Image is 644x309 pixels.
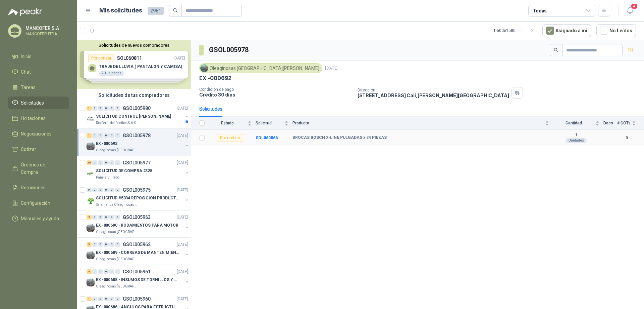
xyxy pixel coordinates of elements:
div: 0 [98,297,103,301]
span: Cotizar [21,146,36,153]
p: Oleaginosas [GEOGRAPHIC_DATA][PERSON_NAME] [96,229,138,235]
a: 1 0 0 0 0 0 GSOL005980[DATE] Company LogoSOLICITUD CONTROL [PERSON_NAME]Rio Fertil del Pacífico S... [87,104,190,126]
div: 0 [92,106,97,111]
button: Asignado a mi [542,24,591,37]
a: 2 0 0 0 0 0 GSOL005963[DATE] Company LogoEX -000690 - RODAMIENTOS PARA MOTOROleaginosas [GEOGRAPH... [87,213,190,235]
p: GSOL005980 [123,106,151,111]
div: 1 [87,106,92,111]
th: Solicitud [256,117,292,130]
a: Negociaciones [8,127,69,140]
a: Inicio [8,50,69,63]
div: 0 [104,242,109,247]
div: 0 [87,188,92,192]
img: Company Logo [87,197,95,205]
div: 0 [109,188,114,192]
div: 0 [92,269,97,274]
a: Manuales y ayuda [8,212,69,225]
th: # COTs [617,117,644,130]
p: GSOL005962 [123,242,151,247]
p: GSOL005977 [123,160,151,165]
div: 0 [115,269,120,274]
div: 0 [92,242,97,247]
span: 2961 [148,7,164,15]
div: 0 [104,297,109,301]
span: Órdenes de Compra [21,161,63,176]
span: Estado [209,121,246,125]
div: 0 [115,297,120,301]
p: EX -000690 - RODAMIENTOS PARA MOTOR [96,222,178,229]
p: [DATE] [177,241,188,248]
p: Oleaginosas [GEOGRAPHIC_DATA][PERSON_NAME] [96,284,138,289]
p: [DATE] [177,269,188,275]
a: SOL060866 [256,136,278,140]
img: Company Logo [87,224,95,232]
p: EX -000692 [96,141,117,147]
div: 0 [98,188,103,192]
a: Remisiones [8,181,69,194]
div: 0 [109,215,114,220]
div: 0 [104,106,109,111]
div: 1 [87,133,92,138]
img: Logo peakr [8,8,42,16]
div: 0 [98,133,103,138]
p: [STREET_ADDRESS] Cali , [PERSON_NAME][GEOGRAPHIC_DATA] [358,92,509,98]
th: Producto [292,117,553,130]
span: Solicitudes [21,99,44,107]
p: MANCOFER S.A [25,26,67,31]
span: Cantidad [553,121,594,125]
div: 0 [92,133,97,138]
div: 0 [104,188,109,192]
h1: Mis solicitudes [99,6,142,15]
p: SOLICITUD DE COMPRA 2325 [96,168,152,174]
div: 0 [109,133,114,138]
span: Solicitud [256,121,283,125]
a: Licitaciones [8,112,69,125]
div: Solicitudes de tus compradores [77,89,191,102]
div: 0 [109,106,114,111]
a: 0 0 0 0 0 0 GSOL005975[DATE] Company LogoSOLICITUD #5334 REPOSICIÓN PRODUCTOSSalamanca Oleaginosa... [87,186,190,207]
p: [DATE] [177,132,188,139]
p: MANCOFER LTDA [25,32,67,36]
span: 4 [631,3,638,9]
p: Oleaginosas [GEOGRAPHIC_DATA][PERSON_NAME] [96,257,138,262]
p: [DATE] [177,160,188,166]
button: 4 [624,5,636,17]
p: GSOL005961 [123,269,151,274]
p: GSOL005975 [123,188,151,192]
span: Remisiones [21,184,46,191]
img: Company Logo [87,142,95,150]
div: 0 [92,188,97,192]
p: Oleaginosas [GEOGRAPHIC_DATA][PERSON_NAME] [96,148,138,153]
p: SOLICITUD #5334 REPOSICIÓN PRODUCTOS [96,195,179,201]
div: 0 [92,160,97,165]
p: Crédito 30 días [199,92,352,98]
div: 0 [98,269,103,274]
p: GSOL005963 [123,215,151,220]
div: 4 [87,269,92,274]
div: 0 [104,160,109,165]
b: 1 [553,132,599,138]
img: Company Logo [87,251,95,259]
p: Dirección [358,88,509,92]
div: Solicitudes de nuevos compradoresPor cotizarSOL060811[DATE] TRAJE DE LLUVIA ( PANTALON Y CAMISA)2... [77,40,191,89]
p: [DATE] [177,214,188,221]
th: Cantidad [553,117,603,130]
b: 0 [617,135,636,141]
span: Inicio [21,53,32,60]
a: Órdenes de Compra [8,158,69,179]
p: EX -000689 - CORREAS DE MANTENIMIENTO [96,249,179,256]
div: 39 [87,160,92,165]
div: 0 [115,242,120,247]
span: Chat [21,68,31,76]
a: Configuración [8,197,69,209]
div: 0 [104,269,109,274]
img: Company Logo [201,65,208,72]
img: Company Logo [87,278,95,286]
p: [DATE] [177,187,188,193]
a: Chat [8,66,69,78]
p: EX -000692 [199,75,231,82]
div: 0 [109,242,114,247]
div: 0 [115,106,120,111]
a: Solicitudes [8,96,69,109]
a: 1 0 0 0 0 0 GSOL005978[DATE] Company LogoEX -000692Oleaginosas [GEOGRAPHIC_DATA][PERSON_NAME] [87,131,190,153]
